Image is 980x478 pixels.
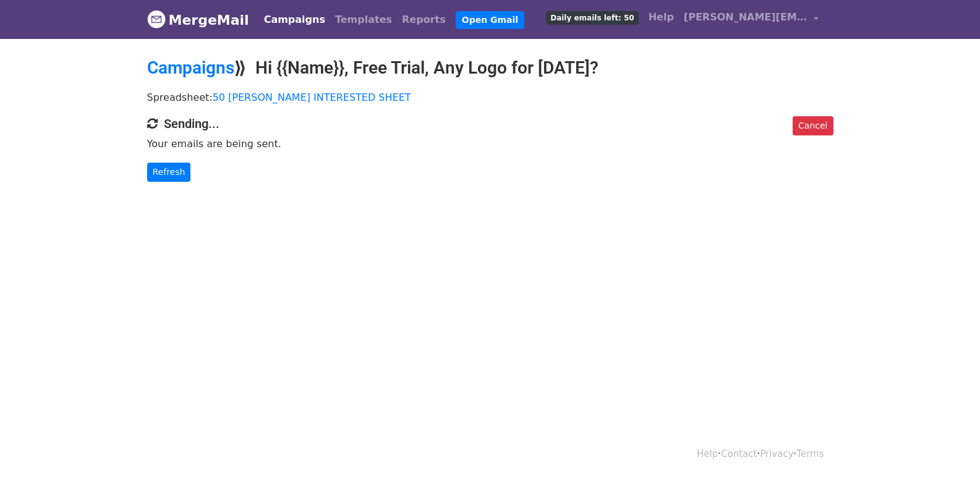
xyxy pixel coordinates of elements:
[456,11,524,29] a: Open Gmail
[213,92,411,103] a: 50 [PERSON_NAME] INTERESTED SHEET
[259,7,330,32] a: Campaigns
[147,58,833,79] h2: ⟫ Hi {{Name}}, Free Trial, Any Logo for [DATE]?
[330,7,397,32] a: Templates
[147,58,234,78] a: Campaigns
[147,163,191,182] a: Refresh
[796,448,824,459] a: Terms
[147,137,833,150] p: Your emails are being sent.
[546,11,638,25] span: Daily emails left: 50
[760,448,793,459] a: Privacy
[397,7,451,32] a: Reports
[147,7,249,33] a: MergeMail
[147,116,833,131] h4: Sending...
[721,448,757,459] a: Contact
[541,5,643,30] a: Daily emails left: 50
[697,448,718,459] a: Help
[684,10,807,25] span: [PERSON_NAME][EMAIL_ADDRESS][DOMAIN_NAME]
[147,91,833,104] p: Spreadsheet:
[793,116,833,135] a: Cancel
[679,5,824,34] a: [PERSON_NAME][EMAIL_ADDRESS][DOMAIN_NAME]
[147,10,166,28] img: MergeMail logo
[644,5,679,30] a: Help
